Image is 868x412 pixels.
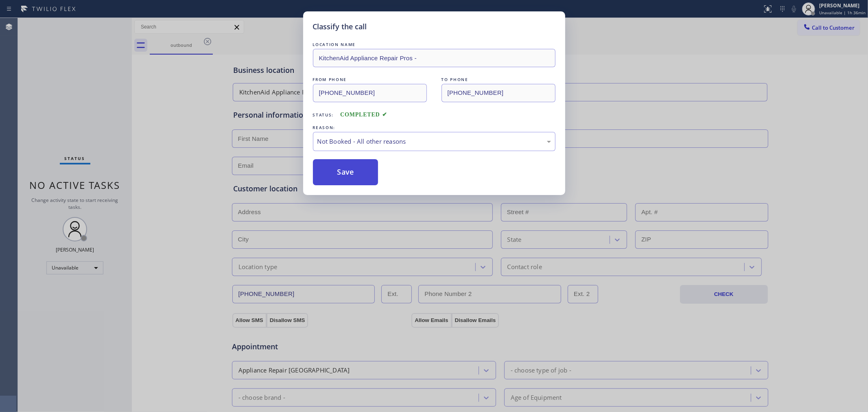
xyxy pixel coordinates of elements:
button: Save [313,159,378,185]
input: To phone [442,84,555,102]
div: TO PHONE [442,75,555,84]
input: From phone [313,84,427,102]
h5: Classify the call [313,21,367,32]
div: LOCATION NAME [313,40,555,49]
div: Not Booked - All other reasons [317,137,551,146]
span: COMPLETED [340,112,387,118]
div: REASON: [313,123,555,132]
span: Status: [313,112,334,118]
div: FROM PHONE [313,75,427,84]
